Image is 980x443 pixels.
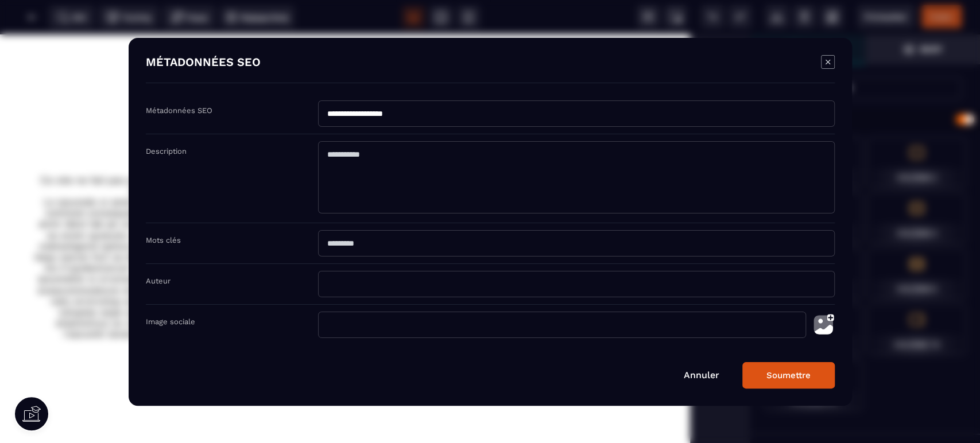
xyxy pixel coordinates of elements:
img: photo-upload.002a6cb0.svg [812,312,835,338]
label: Image sociale [146,317,195,326]
a: Annuler [684,370,719,380]
h4: MÉTADONNÉES SEO [146,55,261,71]
button: Soumettre [742,362,835,388]
label: Description [146,147,187,156]
label: Métadonnées SEO [146,106,212,115]
label: Auteur [146,277,171,285]
text: Ce site ne fait pas partie du site Web de Facebook ou de Meta Platforms, Inc. De plus, ce site n'... [34,138,656,331]
label: Mots clés [146,236,181,244]
h1: Conditions Générales de Vente [17,17,673,50]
